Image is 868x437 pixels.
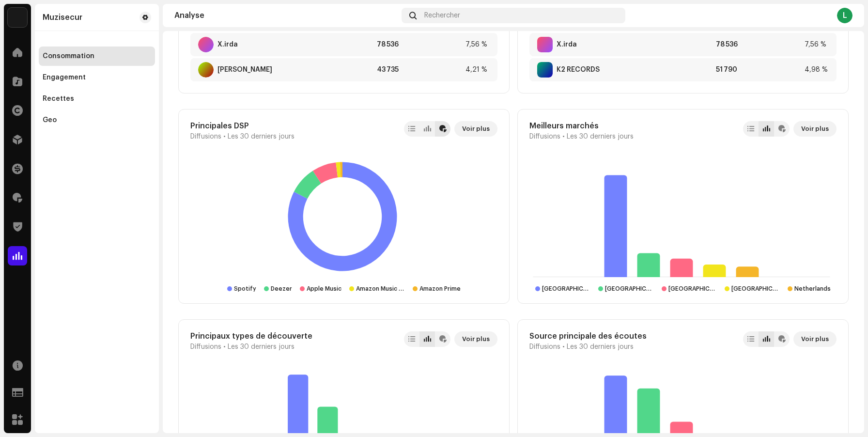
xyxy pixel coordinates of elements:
div: L [837,8,852,23]
div: 4,98 % [805,66,829,74]
div: Amazon Music Unlimited [356,285,404,293]
span: Voir plus [462,119,490,139]
span: Les 30 derniers jours [228,133,294,140]
span: Voir plus [801,329,829,349]
div: 51 790 [716,66,801,74]
re-m-nav-item: Engagement [39,68,155,87]
div: United States of America [605,285,653,293]
div: Analyse [174,12,398,19]
div: Amazon Prime [419,285,461,293]
div: Engagement [43,74,86,81]
span: Diffusions [529,343,560,351]
span: Les 30 derniers jours [567,133,634,140]
div: K2 RECORDS [557,66,600,74]
div: Source principale des écoutes [529,331,647,341]
div: Germany [668,285,717,293]
span: Voir plus [462,329,490,349]
div: X.irda [557,41,577,48]
div: Apple Music [307,285,341,293]
div: 43 735 [377,66,462,74]
div: X.irda [217,41,238,48]
span: Les 30 derniers jours [228,343,294,351]
img: 767b8677-5a56-4b46-abab-1c5a2eb5366a [8,8,27,27]
div: Meilleurs marchés [529,121,634,131]
div: 7,56 % [805,41,829,48]
span: Voir plus [801,119,829,139]
div: France [542,285,590,293]
div: 78 536 [716,41,801,48]
div: Spain [731,285,780,293]
div: 7,56 % [465,41,490,48]
span: • [223,343,226,351]
span: Les 30 derniers jours [567,343,634,351]
span: • [223,133,226,140]
div: Recettes [43,95,74,103]
button: Voir plus [793,331,837,347]
button: Voir plus [454,331,497,347]
div: Principaux types de découverte [190,331,312,341]
div: Deezer [271,285,292,293]
div: Netherlands [794,285,831,293]
span: • [562,133,565,140]
div: Geo [43,116,57,124]
div: Principales DSP [190,121,294,131]
re-m-nav-item: Consommation [39,47,155,66]
button: Voir plus [454,121,497,137]
span: Diffusions [529,133,560,140]
span: Diffusions [190,133,221,140]
re-m-nav-item: Geo [39,110,155,130]
div: 4,21 % [465,66,490,74]
div: Spotify [234,285,256,293]
button: Voir plus [793,121,837,137]
div: Gagala [217,66,272,74]
span: Rechercher [424,12,460,19]
div: 78 536 [377,41,462,48]
re-m-nav-item: Recettes [39,89,155,109]
span: Diffusions [190,343,221,351]
div: Muzisecur [43,14,82,21]
span: • [562,343,565,351]
div: Consommation [43,52,94,60]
